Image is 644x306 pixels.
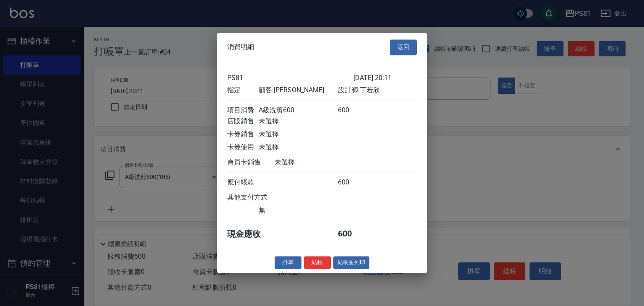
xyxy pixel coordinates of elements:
[227,106,259,115] div: 項目消費
[259,86,338,95] div: 顧客: [PERSON_NAME]
[259,130,338,139] div: 未選擇
[227,43,254,52] span: 消費明細
[259,106,338,115] div: A級洗剪600
[333,256,370,269] button: 結帳並列印
[227,228,275,240] div: 現金應收
[338,86,417,95] div: 設計師: 丁若欣
[304,256,331,269] button: 結帳
[227,86,259,95] div: 指定
[338,178,369,187] div: 600
[227,130,259,139] div: 卡券銷售
[227,193,291,202] div: 其他支付方式
[259,143,338,152] div: 未選擇
[227,143,259,152] div: 卡券使用
[259,206,338,215] div: 無
[227,158,275,167] div: 會員卡銷售
[227,117,259,126] div: 店販銷售
[353,74,417,82] div: [DATE] 20:11
[275,158,353,167] div: 未選擇
[227,74,353,82] div: PS81
[227,178,259,187] div: 應付帳款
[275,256,301,269] button: 掛單
[390,39,417,55] button: 返回
[338,106,369,115] div: 600
[338,228,369,240] div: 600
[259,117,338,126] div: 未選擇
